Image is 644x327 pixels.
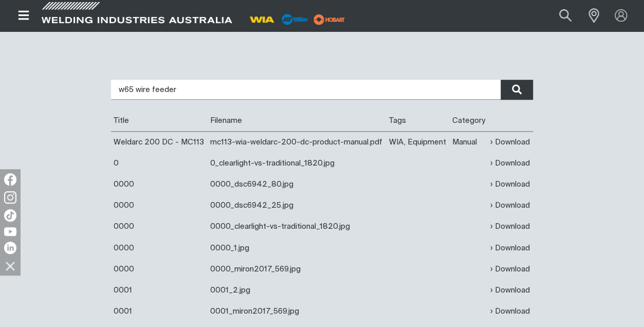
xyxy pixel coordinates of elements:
td: 0000 [111,216,208,237]
td: 0001 [111,280,208,301]
input: Enter search... [111,80,533,100]
button: Scroll to top [611,263,634,286]
img: hide socials [2,257,19,275]
a: Download [490,199,530,211]
td: 0001 [111,301,208,322]
td: 0000_clearlight-vs-traditional_1820.jpg [208,216,387,237]
td: 0000 [111,195,208,216]
td: WIA, Equipment [387,132,449,153]
img: Instagram [4,191,16,204]
td: 0000_miron2017_569.jpg [208,259,387,280]
td: Manual [449,132,488,153]
td: 0000_dsc6942_80.jpg [208,174,387,195]
img: TikTok [4,209,16,222]
a: Download [490,178,530,190]
td: 0 [111,153,208,174]
td: Weldarc 200 DC - MC113 [111,132,208,153]
img: LinkedIn [4,242,16,254]
img: Facebook [4,173,16,186]
td: 0001_2.jpg [208,280,387,301]
a: Download [490,221,530,232]
td: 0001_miron2017_569.jpg [208,301,387,322]
img: YouTube [4,227,16,236]
button: Search products [548,4,583,27]
td: 0000 [111,259,208,280]
img: miller [310,12,348,27]
td: 0000 [111,238,208,259]
a: Download [490,284,530,296]
td: 0000_dsc6942_25.jpg [208,195,387,216]
th: Filename [208,110,387,132]
a: miller [310,15,348,23]
a: Download [490,242,530,254]
th: Tags [387,110,449,132]
td: 0_clearlight-vs-traditional_1820.jpg [208,153,387,174]
a: Download [490,157,530,169]
td: mc113-wia-weldarc-200-dc-product-manual.pdf [208,132,387,153]
td: 0000_1.jpg [208,238,387,259]
a: Download [490,136,530,148]
input: Product name or item number... [535,4,583,27]
th: Title [111,110,208,132]
th: Category [449,110,488,132]
a: Download [490,263,530,275]
a: Download [490,305,530,317]
td: 0000 [111,174,208,195]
